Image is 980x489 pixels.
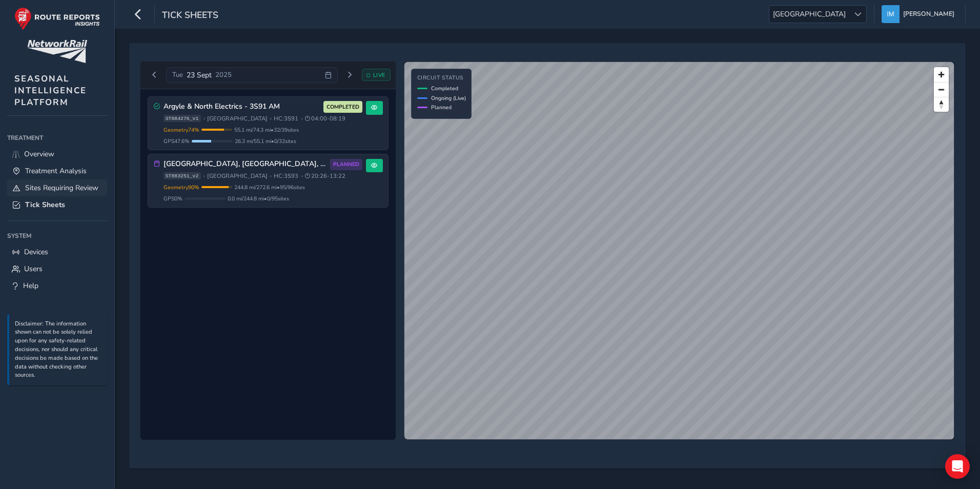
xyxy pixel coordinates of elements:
[234,126,299,134] span: 55.1 mi / 74.3 mi • 32 / 39 sites
[882,5,958,23] button: [PERSON_NAME]
[162,9,218,23] span: Tick Sheets
[7,146,107,162] a: Overview
[146,69,163,81] button: Previous day
[274,115,298,123] span: HC: 3S91
[417,75,466,81] h4: Circuit Status
[326,103,359,111] span: COMPLETED
[164,195,182,202] span: GPS 0 %
[903,5,954,23] span: [PERSON_NAME]
[274,172,298,180] span: HC: 3S93
[25,200,65,210] span: Tick Sheets
[24,247,48,257] span: Devices
[769,6,849,23] span: [GEOGRAPHIC_DATA]
[207,172,268,180] span: [GEOGRAPHIC_DATA]
[431,85,458,92] span: Completed
[341,69,358,81] button: Next day
[164,184,199,191] span: Geometry 90 %
[373,71,385,79] span: LIVE
[431,104,452,111] span: Planned
[24,264,43,274] span: Users
[24,149,54,159] span: Overview
[207,115,268,123] span: [GEOGRAPHIC_DATA]
[235,137,296,145] span: 26.3 mi / 55.1 mi • 0 / 32 sites
[164,103,320,111] h3: Argyle & North Electrics - 3S91 AM
[164,115,201,122] span: ST884276_v1
[23,281,38,291] span: Help
[934,82,949,97] button: Zoom out
[270,173,272,179] span: •
[305,115,345,123] span: 04:00 - 08:19
[25,166,87,176] span: Treatment Analysis
[187,70,212,80] span: 23 Sept
[7,260,107,277] a: Users
[934,97,949,112] button: Reset bearing to north
[7,196,107,213] a: Tick Sheets
[934,67,949,82] button: Zoom in
[15,320,102,380] p: Disclaimer: The information shown can not be solely relied upon for any safety-related decisions,...
[164,137,190,145] span: GPS 47.6 %
[215,70,232,79] span: 2025
[164,160,327,169] h3: [GEOGRAPHIC_DATA], [GEOGRAPHIC_DATA], [GEOGRAPHIC_DATA] 3S93
[7,130,107,146] div: Treatment
[305,172,345,180] span: 20:26 - 13:22
[7,162,107,179] a: Treatment Analysis
[164,126,199,134] span: Geometry 74 %
[228,195,289,202] span: 0.0 mi / 244.8 mi • 0 / 95 sites
[333,160,359,169] span: PLANNED
[301,116,303,121] span: •
[431,94,466,102] span: Ongoing (Live)
[25,183,98,193] span: Sites Requiring Review
[172,70,183,79] span: Tue
[234,184,305,191] span: 244.8 mi / 272.6 mi • 95 / 96 sites
[27,40,87,63] img: customer logo
[301,173,303,179] span: •
[882,5,900,23] img: diamond-layout
[7,243,107,260] a: Devices
[14,73,87,108] span: SEASONAL INTELLIGENCE PLATFORM
[203,173,205,179] span: •
[404,62,954,439] canvas: Map
[945,454,970,479] div: Open Intercom Messenger
[7,277,107,294] a: Help
[164,172,201,179] span: ST883251_v2
[7,228,107,243] div: System
[7,179,107,196] a: Sites Requiring Review
[270,116,272,121] span: •
[14,7,100,30] img: rr logo
[203,116,205,121] span: •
